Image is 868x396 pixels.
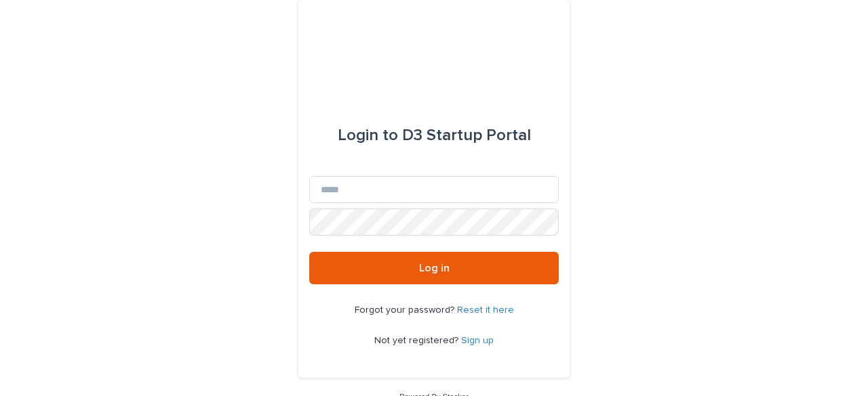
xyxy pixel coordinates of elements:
span: Log in [419,263,450,273]
span: Not yet registered? [374,336,461,345]
button: Log in [309,252,559,284]
a: Reset it here [457,305,514,315]
a: Sign up [461,336,494,345]
div: D3 Startup Portal [338,116,531,154]
span: Forgot your password? [355,305,457,315]
span: Login to [338,127,398,144]
img: q0dI35fxT46jIlCv2fcp [390,32,479,73]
